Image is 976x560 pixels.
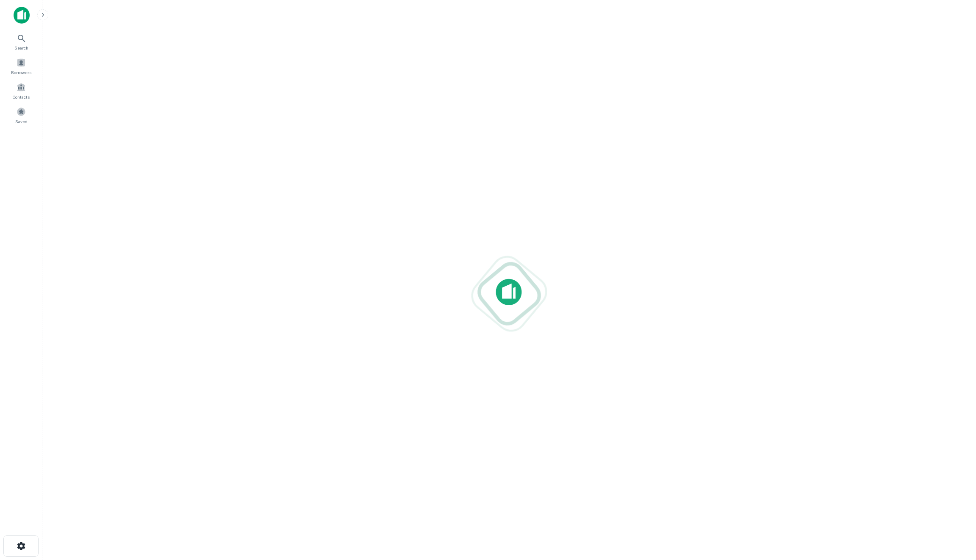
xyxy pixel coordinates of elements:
img: capitalize-icon.png [14,7,30,24]
span: Saved [15,118,28,125]
span: Search [14,44,28,51]
a: Search [3,30,40,53]
a: Contacts [3,79,40,102]
a: Saved [3,104,40,127]
span: Borrowers [11,69,31,76]
span: Contacts [13,94,30,100]
a: Borrowers [3,55,40,77]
